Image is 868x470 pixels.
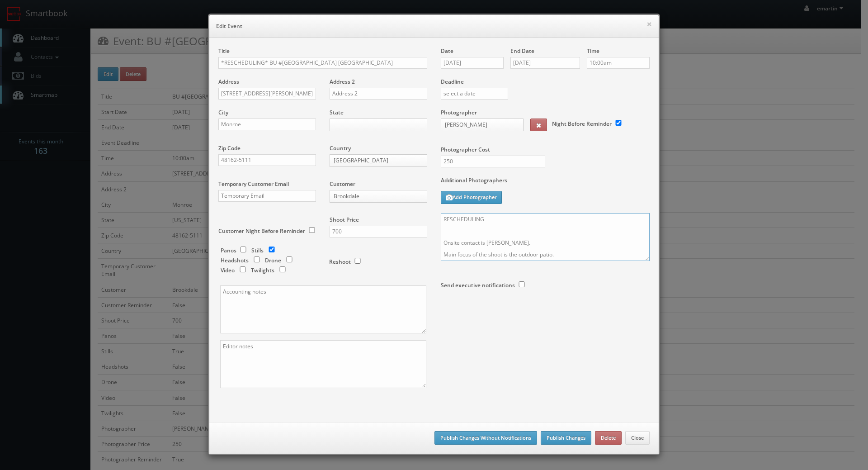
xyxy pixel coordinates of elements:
[434,431,537,445] button: Publish Changes Without Notifications
[441,109,477,116] label: Photographer
[441,47,453,55] label: Date
[330,180,355,188] label: Customer
[595,431,622,445] button: Delete
[216,22,652,31] h6: Edit Event
[330,226,427,237] input: Shoot Price
[441,191,502,204] button: Add Photographer
[646,21,652,27] button: ×
[441,213,650,261] textarea: Onsite contact is [PERSON_NAME]. Main focus of the shoot is the outdoor patio. We need to deliver...
[330,78,355,85] label: Address 2
[218,47,230,55] label: Title
[265,256,281,264] label: Drone
[510,47,534,55] label: End Date
[330,190,427,203] a: Brookdale
[251,247,264,254] label: Stills
[218,154,316,166] input: Zip Code
[218,227,305,235] label: Customer Night Before Reminder
[441,88,508,100] input: select a date
[441,119,524,131] a: [PERSON_NAME]
[218,88,316,100] input: Address
[587,47,599,55] label: Time
[552,120,612,128] label: Night Before Reminder
[445,119,511,131] span: [PERSON_NAME]
[330,109,344,116] label: State
[330,144,351,152] label: Country
[334,190,415,202] span: Brookdale
[218,144,241,152] label: Zip Code
[441,281,515,289] label: Send executive notifications
[221,247,236,254] label: Panos
[329,258,351,266] label: Reshoot
[221,266,235,274] label: Video
[218,78,239,85] label: Address
[330,154,427,167] a: [GEOGRAPHIC_DATA]
[334,155,415,166] span: [GEOGRAPHIC_DATA]
[330,88,427,100] input: Address 2
[434,146,656,153] label: Photographer Cost
[510,57,580,69] input: Select a date
[221,256,249,264] label: Headshots
[541,431,591,445] button: Publish Changes
[251,266,274,274] label: Twilights
[625,431,650,445] button: Close
[218,180,289,188] label: Temporary Customer Email
[441,156,545,167] input: Photographer Cost
[218,119,316,130] input: City
[218,190,316,202] input: Temporary Email
[441,176,650,189] label: Additional Photographers
[218,109,228,116] label: City
[434,78,656,85] label: Deadline
[330,216,359,223] label: Shoot Price
[218,57,427,69] input: Title
[441,57,504,69] input: Select a date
